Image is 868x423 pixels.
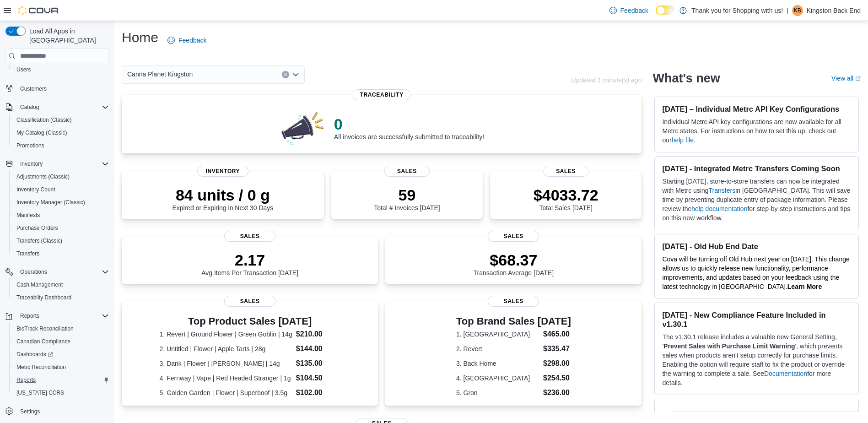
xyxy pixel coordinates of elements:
[13,336,74,347] a: Canadian Compliance
[13,114,75,125] a: Classification (Classic)
[353,89,411,100] span: Traceability
[13,292,109,303] span: Traceabilty Dashboard
[282,71,289,78] button: Clear input
[160,344,292,353] dt: 2. Untitled | Flower | Apple Tarts | 28g
[16,129,67,136] span: My Catalog (Classic)
[9,335,113,348] button: Canadian Compliance
[807,5,861,16] p: Kingston Back End
[9,322,113,335] button: BioTrack Reconciliation
[9,234,113,247] button: Transfers (Classic)
[16,266,109,277] span: Operations
[13,362,109,373] span: Metrc Reconciliation
[543,358,571,369] dd: $298.00
[456,374,539,383] dt: 4. [GEOGRAPHIC_DATA]
[9,114,113,126] button: Classification (Classic)
[9,63,113,76] button: Users
[13,235,109,246] span: Transfers (Classic)
[160,316,340,327] h3: Top Product Sales [DATE]
[16,389,64,396] span: [US_STATE] CCRS
[197,166,248,177] span: Inventory
[16,310,109,321] span: Reports
[13,279,66,290] a: Cash Management
[18,6,59,15] img: Cova
[224,296,275,307] span: Sales
[384,166,430,177] span: Sales
[172,186,273,204] p: 84 units / 0 g
[13,387,68,398] a: [US_STATE] CCRS
[16,325,74,332] span: BioTrack Reconciliation
[9,183,113,196] button: Inventory Count
[160,359,292,368] dt: 3. Dank | Flower | [PERSON_NAME] | 14g
[474,251,554,277] div: Transaction Average [DATE]
[374,186,440,211] div: Total # Invoices [DATE]
[16,310,43,321] button: Reports
[16,142,44,149] span: Promotions
[13,171,73,182] a: Adjustments (Classic)
[16,250,39,257] span: Transfers
[787,283,822,290] a: Learn More
[691,205,747,212] a: help documentation
[13,349,57,360] a: Dashboards
[16,351,53,358] span: Dashboards
[831,75,861,82] a: View allExternal link
[543,166,588,177] span: Sales
[13,197,109,208] span: Inventory Manager (Classic)
[16,83,50,94] a: Customers
[456,388,539,397] dt: 5. Gron
[534,186,598,204] p: $4033.72
[13,64,109,75] span: Users
[296,373,340,384] dd: $104.50
[656,15,656,16] span: Dark Mode
[474,251,554,269] p: $68.37
[16,211,40,219] span: Manifests
[13,127,71,138] a: My Catalog (Classic)
[9,222,113,234] button: Purchase Orders
[16,102,109,113] span: Catalog
[296,329,340,340] dd: $210.00
[662,177,851,222] p: Starting [DATE], store-to-store transfers can now be integrated with Metrc using in [GEOGRAPHIC_D...
[374,186,440,204] p: 59
[13,210,109,221] span: Manifests
[160,330,292,339] dt: 1. Revert | Ground Flower | Green Goblin | 14g
[13,222,62,233] a: Purchase Orders
[178,36,206,45] span: Feedback
[662,117,851,145] p: Individual Metrc API key configurations are now available for all Metrc states. For instructions ...
[13,279,109,290] span: Cash Management
[20,160,43,168] span: Inventory
[16,281,63,288] span: Cash Management
[2,81,113,95] button: Customers
[9,291,113,304] button: Traceabilty Dashboard
[13,197,89,208] a: Inventory Manager (Classic)
[13,222,109,233] span: Purchase Orders
[9,126,113,139] button: My Catalog (Classic)
[164,31,210,49] a: Feedback
[292,71,299,78] button: Open list of options
[13,323,77,334] a: BioTrack Reconciliation
[16,199,85,206] span: Inventory Manager (Classic)
[672,136,694,144] a: help file
[20,103,39,111] span: Catalog
[13,210,43,221] a: Manifests
[534,186,598,211] div: Total Sales [DATE]
[20,312,39,320] span: Reports
[543,329,571,340] dd: $465.00
[20,408,40,415] span: Settings
[13,248,109,259] span: Transfers
[794,5,801,16] span: KB
[13,114,109,125] span: Classification (Classic)
[9,247,113,260] button: Transfers
[16,82,109,94] span: Customers
[543,373,571,384] dd: $254.50
[16,376,36,384] span: Reports
[26,27,109,45] span: Load All Apps in [GEOGRAPHIC_DATA]
[13,140,48,151] a: Promotions
[2,101,113,114] button: Catalog
[334,115,484,133] p: 0
[9,278,113,291] button: Cash Management
[16,363,66,371] span: Metrc Reconciliation
[224,231,275,242] span: Sales
[9,196,113,209] button: Inventory Manager (Classic)
[663,342,795,350] strong: Prevent Sales with Purchase Limit Warning
[16,116,72,124] span: Classification (Classic)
